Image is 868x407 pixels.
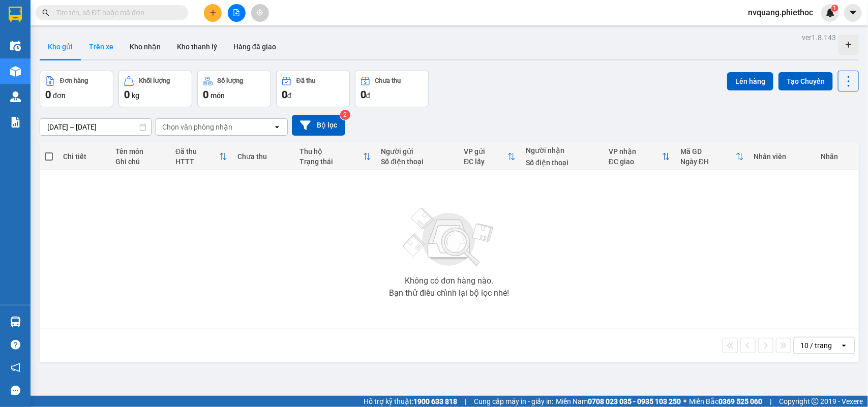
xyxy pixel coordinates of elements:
button: Bộ lọc [292,115,345,136]
img: warehouse-icon [10,317,21,327]
svg: open [840,341,848,350]
div: Trạng thái [300,158,363,166]
div: Mã GD [680,147,735,155]
span: Miền Nam [556,396,681,407]
div: Đã thu [175,147,219,155]
span: 0 [203,88,208,101]
sup: 2 [340,110,350,120]
div: Chưa thu [237,152,289,161]
img: warehouse-icon [10,66,21,77]
strong: 1900 633 818 [413,397,457,405]
span: search [42,9,49,16]
span: món [211,91,225,100]
span: notification [11,363,20,372]
span: 0 [282,88,287,101]
img: svg+xml;base64,PHN2ZyBjbGFzcz0ibGlzdC1wbHVnX19zdmciIHhtbG5zPSJodHRwOi8vd3d3LnczLm9yZy8yMDAwL3N2Zy... [398,202,500,273]
div: ĐC lấy [464,158,507,166]
img: warehouse-icon [10,91,21,102]
button: caret-down [844,4,862,22]
div: Số điện thoại [381,158,454,166]
button: Hàng đã giao [225,35,284,59]
button: Tạo Chuyến [779,72,833,90]
div: Số lượng [218,77,244,84]
strong: 0369 525 060 [719,397,762,405]
div: VP gửi [464,147,507,155]
div: Đã thu [296,77,315,84]
button: file-add [228,4,246,22]
span: ⚪️ [683,399,686,403]
span: aim [256,9,263,16]
button: Khối lượng0kg [118,71,192,107]
span: caret-down [849,8,858,17]
span: đ [287,91,291,100]
th: Toggle SortBy [170,143,232,170]
th: Toggle SortBy [295,143,376,170]
input: Tìm tên, số ĐT hoặc mã đơn [56,7,176,18]
div: Chưa thu [375,77,401,84]
th: Toggle SortBy [675,143,749,170]
span: Miền Bắc [689,396,762,407]
div: Chi tiết [63,152,105,161]
div: VP nhận [609,147,662,155]
img: warehouse-icon [10,41,21,51]
button: Chưa thu0đ [355,71,429,107]
span: 1 [833,5,836,12]
button: plus [204,4,222,22]
div: Tên món [115,147,165,155]
div: Ngày ĐH [680,158,735,166]
span: nvquang.phiethoc [740,6,821,19]
span: đ [366,91,370,100]
div: Người nhận [526,146,598,154]
button: aim [251,4,269,22]
button: Kho thanh lý [169,35,225,59]
button: Đơn hàng0đơn [40,71,113,107]
button: Kho gửi [40,35,81,59]
div: Ghi chú [115,158,165,166]
span: | [465,396,466,407]
div: Nhân viên [754,152,811,161]
div: ver 1.8.143 [802,32,836,43]
div: Nhãn [821,152,854,161]
span: message [11,386,20,395]
div: Bạn thử điều chỉnh lại bộ lọc nhé! [389,289,509,297]
div: Không có đơn hàng nào. [405,277,493,285]
div: ĐC giao [609,158,662,166]
input: Select a date range. [40,119,151,135]
span: đơn [53,91,66,100]
div: Số điện thoại [526,159,598,167]
th: Toggle SortBy [604,143,675,170]
span: file-add [233,9,240,16]
strong: 0708 023 035 - 0935 103 250 [588,397,681,405]
button: Trên xe [81,35,122,59]
button: Kho nhận [122,35,169,59]
span: copyright [812,398,819,405]
span: 0 [361,88,366,101]
sup: 1 [831,5,839,12]
svg: open [273,123,281,131]
button: Lên hàng [727,72,773,90]
span: question-circle [11,340,20,350]
span: plus [209,9,217,16]
span: kg [132,91,139,100]
button: Đã thu0đ [276,71,350,107]
img: logo-vxr [9,7,22,22]
div: Thu hộ [300,147,363,155]
span: 0 [45,88,51,101]
span: 0 [124,88,130,101]
div: 10 / trang [800,340,832,351]
span: Hỗ trợ kỹ thuật: [364,396,457,407]
span: Cung cấp máy in - giấy in: [474,396,553,407]
span: | [770,396,771,407]
button: Số lượng0món [197,71,271,107]
div: Người gửi [381,147,454,155]
div: HTTT [175,158,219,166]
th: Toggle SortBy [459,143,521,170]
div: Tạo kho hàng mới [839,35,859,55]
img: solution-icon [10,117,21,128]
img: icon-new-feature [826,8,835,17]
div: Chọn văn phòng nhận [162,122,232,132]
div: Đơn hàng [60,77,88,84]
div: Khối lượng [139,77,170,84]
